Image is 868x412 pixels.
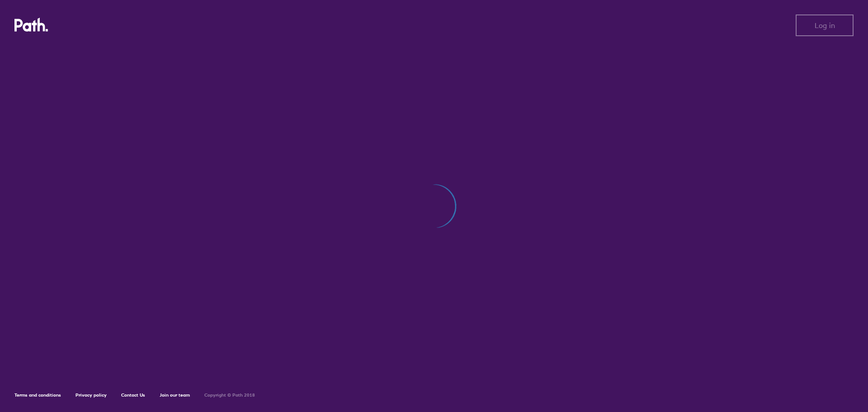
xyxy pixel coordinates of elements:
[204,393,255,398] h6: Copyright © Path 2018
[815,21,835,29] span: Log in
[75,392,107,398] a: Privacy policy
[160,392,190,398] a: Join our team
[796,14,854,36] button: Log in
[14,392,61,398] a: Terms and conditions
[121,392,145,398] a: Contact Us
